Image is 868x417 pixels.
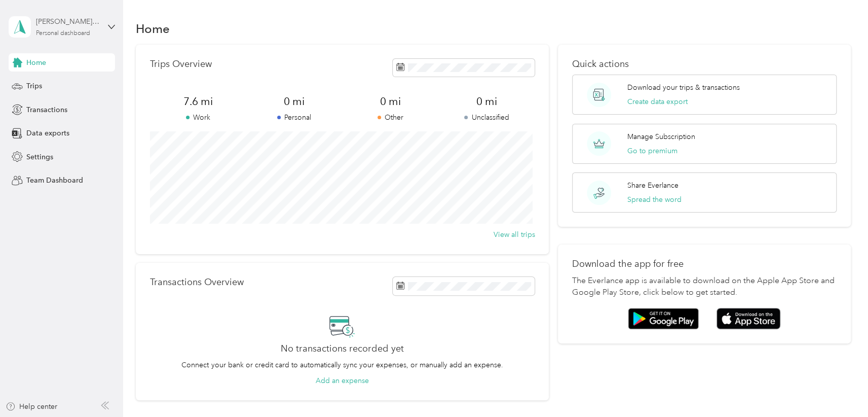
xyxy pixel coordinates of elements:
[6,401,57,412] button: Help center
[627,194,681,205] button: Spread the word
[572,275,837,299] p: The Everlance app is available to download on the Apple App Store and Google Play Store, click be...
[572,59,837,69] p: Quick actions
[572,259,837,269] p: Download the app for free
[26,175,83,186] span: Team Dashboard
[36,16,99,27] div: [PERSON_NAME][EMAIL_ADDRESS][DOMAIN_NAME]
[438,112,535,123] p: Unclassified
[493,229,535,240] button: View all trips
[342,94,438,109] span: 0 mi
[716,308,780,330] img: App store
[150,94,246,109] span: 7.6 mi
[181,360,503,370] p: Connect your bank or credit card to automatically sync your expenses, or manually add an expense.
[342,112,438,123] p: Other
[246,112,342,123] p: Personal
[628,308,699,329] img: Google play
[627,82,739,93] p: Download your trips & transactions
[26,81,42,91] span: Trips
[627,180,678,191] p: Share Everlance
[438,94,535,109] span: 0 mi
[26,128,69,138] span: Data exports
[150,59,212,69] p: Trips Overview
[136,23,170,34] h1: Home
[811,360,868,417] iframe: Everlance-gr Chat Button Frame
[627,96,687,107] button: Create data export
[36,30,90,37] div: Personal dashboard
[627,146,677,156] button: Go to premium
[627,131,695,142] p: Manage Subscription
[26,152,53,162] span: Settings
[150,112,246,123] p: Work
[316,375,369,386] button: Add an expense
[281,343,404,354] h2: No transactions recorded yet
[246,94,342,109] span: 0 mi
[150,277,244,288] p: Transactions Overview
[26,105,67,115] span: Transactions
[26,57,46,68] span: Home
